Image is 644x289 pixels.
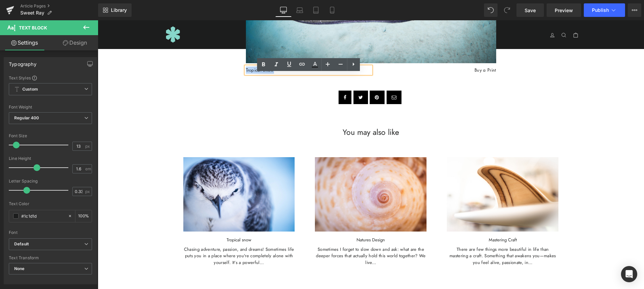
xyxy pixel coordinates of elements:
i: Default [14,241,29,247]
h2: You may also like [75,107,471,117]
a: Buy a Print [377,46,398,53]
span: Preview [555,7,573,14]
span: Library [111,7,127,13]
div: Font Size [9,134,92,138]
button: Redo [500,3,514,17]
div: Chasing adventure, passion, and dreams! Sometimes life puts you in a place where you're completel... [86,226,197,246]
span: em [85,167,91,171]
input: Color [21,212,65,220]
div: Typography [9,57,37,67]
span: Sweet Ray [20,10,44,16]
button: Publish [584,3,625,17]
div: Font Weight [9,105,92,110]
span: Publish [592,7,609,13]
a: Article Pages [20,3,98,9]
b: Custom [22,87,38,92]
a: Preview [547,3,581,17]
span: Text Block [19,25,47,30]
div: Font [9,230,92,235]
div: There are few things more beautiful in life than mastering a craft. Something that awakens you—ma... [349,226,461,246]
img: Mastering Craft [349,137,461,211]
a: Laptop [292,3,308,17]
span: px [85,189,91,194]
div: Text Styles [9,75,92,80]
div: % [75,210,92,222]
div: Line Height [9,156,92,161]
a: Tropical snow [129,217,154,222]
a: Mobile [324,3,340,17]
img: Tropical snow [86,137,197,211]
div: Open Intercom Messenger [621,266,637,282]
a: Mastering Craft [391,217,419,222]
div: Letter Spacing [9,179,92,184]
img: Natures Design [217,137,329,211]
div: Text Transform [9,256,92,260]
span: px [85,144,91,148]
div: Sometimes I forget to slow down and ask: what are the deeper forces that actually hold this world... [217,226,329,246]
a: New Library [98,3,132,17]
div: Text Color [9,201,92,206]
b: None [14,266,25,271]
a: Design [50,35,99,50]
p: Tropical Snow [148,46,273,53]
a: Natures Design [259,217,287,222]
span: Save [525,7,536,14]
a: Desktop [275,3,292,17]
button: More [628,3,641,17]
b: Regular 400 [14,115,39,120]
button: Undo [484,3,498,17]
a: Tablet [308,3,324,17]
